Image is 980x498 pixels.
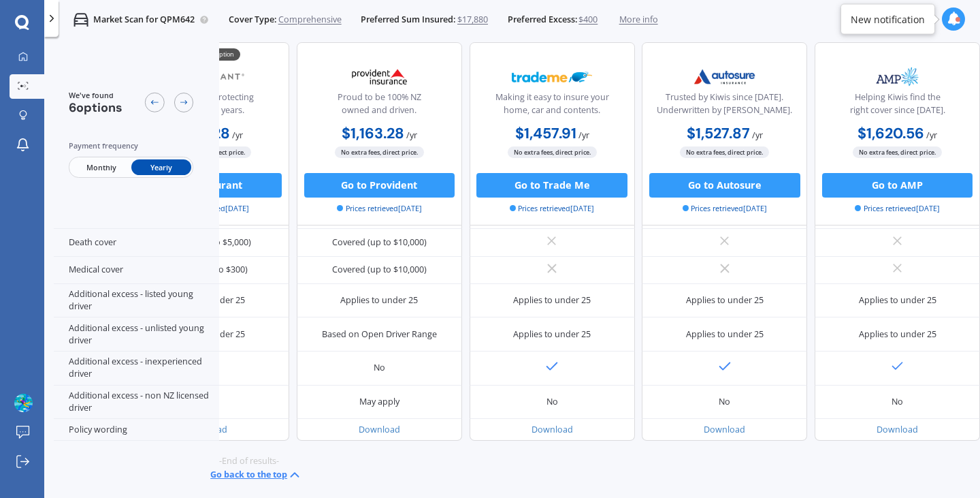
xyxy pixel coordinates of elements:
span: No extra fees, direct price. [508,146,597,158]
b: $1,620.56 [857,123,924,142]
b: $1,457.91 [515,123,576,142]
div: New notification [851,12,925,26]
div: No [892,396,903,408]
div: Additional excess - listed young driver [54,284,219,318]
span: 6 options [69,99,122,116]
span: No extra fees, direct price. [680,146,769,158]
button: Go to AMP [822,173,973,198]
p: Market Scan for QPM642 [93,14,195,26]
span: Preferred Excess: [508,14,577,26]
b: $1,163.28 [342,123,404,142]
span: Prices retrieved [DATE] [855,202,940,213]
div: Proud to be 100% NZ owned and driven. [307,91,451,122]
img: Provident.png [339,61,420,92]
img: car.f15378c7a67c060ca3f3.svg [73,12,88,27]
div: Medical cover [54,257,219,284]
button: Go to Trade Me [476,173,627,198]
span: Monthly [71,159,131,175]
span: / yr [578,129,589,140]
span: Preferred Sum Insured: [361,14,455,26]
div: Additional excess - inexperienced driver [54,352,219,386]
div: Applies to under 25 [859,328,936,341]
span: Prices retrieved [DATE] [510,202,595,213]
span: Yearly [131,159,191,175]
a: Download [532,424,573,435]
div: Applies to under 25 [686,328,764,341]
div: May apply [359,396,399,408]
span: $400 [578,14,598,26]
button: Go to Provident [304,173,455,198]
img: AMP.webp [857,61,938,92]
div: Applies to under 25 [859,294,936,307]
div: Trusted by Kiwis since [DATE]. Underwritten by [PERSON_NAME]. [653,91,797,122]
div: Payment frequency [69,140,194,152]
div: Based on Open Driver Range [322,328,437,341]
span: More info [619,14,658,26]
div: No [719,396,730,408]
span: Prices retrieved [DATE] [337,202,422,213]
span: / yr [926,129,937,140]
button: Go back to the top [210,467,302,482]
span: / yr [232,129,243,140]
div: Applies to under 25 [513,328,591,341]
div: Applies to under 25 [513,294,591,307]
div: Covered (up to $10,000) [332,236,427,249]
b: $1,527.87 [687,123,750,142]
a: Download [704,424,745,435]
span: No extra fees, direct price. [853,146,942,158]
span: No extra fees, direct price. [335,146,424,158]
span: / yr [752,129,763,140]
div: Policy wording [54,419,219,441]
a: Download [359,424,400,435]
div: Applies to under 25 [340,294,418,307]
div: Additional excess - unlisted young driver [54,317,219,352]
span: $17,880 [457,14,488,26]
img: Autosure.webp [684,61,765,92]
div: Additional excess - non NZ licensed driver [54,386,219,420]
div: No [546,396,558,408]
div: No [374,362,385,374]
a: Download [877,424,918,435]
span: Comprehensive [278,14,342,26]
div: Making it easy to insure your home, car and contents. [480,91,624,122]
div: Applies to under 25 [686,294,764,307]
span: / yr [406,129,417,140]
span: Cover Type: [229,14,276,26]
div: Helping Kiwis find the right cover since [DATE]. [826,91,970,122]
img: ACg8ocLduaMLcqMNStMS7uVaTX-otkQre-OjEXGnp2kZZLGdclvFNmg1gQ=s96-c [14,394,33,412]
div: Covered (up to $10,000) [332,264,427,276]
button: Go to Autosure [649,173,800,198]
span: Prices retrieved [DATE] [683,202,768,213]
div: Death cover [54,229,219,256]
img: Trademe.webp [512,61,593,92]
span: We've found [69,90,122,101]
span: -End of results- [219,455,279,467]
